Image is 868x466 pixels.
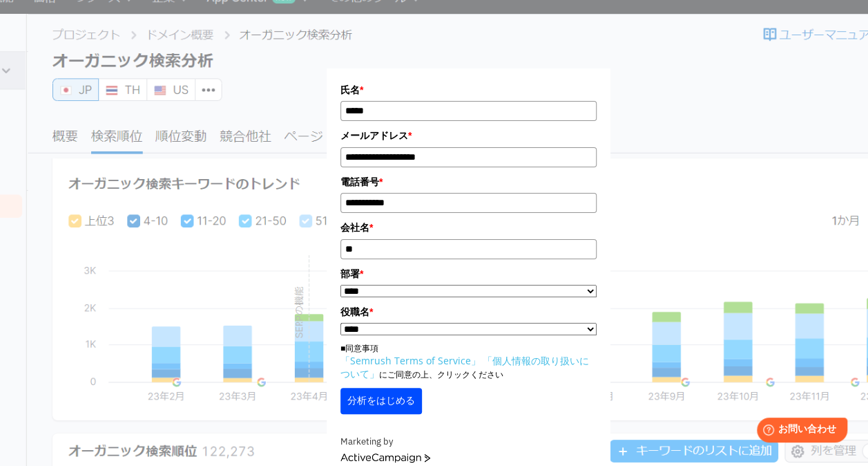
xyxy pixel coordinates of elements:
[340,128,597,143] label: メールアドレス
[745,412,853,451] iframe: Help widget launcher
[340,220,597,235] label: 会社名
[340,174,597,189] label: 電話番号
[340,388,422,414] button: 分析をはじめる
[340,82,597,97] label: 氏名
[340,266,597,281] label: 部署
[340,304,597,319] label: 役職名
[340,354,481,367] a: 「Semrush Terms of Service」
[340,435,597,449] div: Marketing by
[340,354,589,380] a: 「個人情報の取り扱いについて」
[340,342,597,381] p: ■同意事項 にご同意の上、クリックください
